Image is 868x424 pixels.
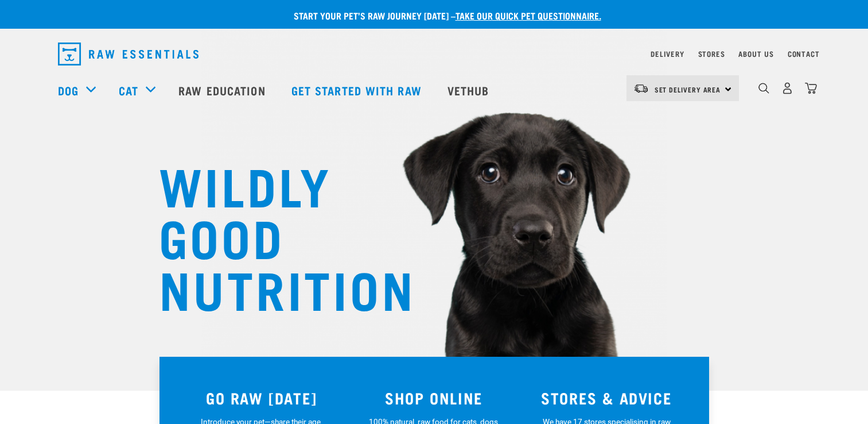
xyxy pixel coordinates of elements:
h3: GO RAW [DATE] [182,389,341,407]
a: take our quick pet questionnaire. [456,13,601,18]
img: user.png [781,82,793,94]
a: Get started with Raw [280,67,436,113]
a: Stores [698,52,725,56]
nav: dropdown navigation [49,38,820,70]
img: Raw Essentials Logo [58,43,198,65]
a: Contact [788,52,820,56]
a: About Us [738,52,773,56]
a: Delivery [651,52,684,56]
img: van-moving.png [633,83,649,94]
h1: WILDLY GOOD NUTRITION [159,158,388,313]
a: Cat [119,82,138,99]
h3: STORES & ADVICE [527,389,686,407]
a: Dog [58,82,79,99]
h3: SHOP ONLINE [355,389,513,407]
a: Vethub [436,67,504,113]
span: Set Delivery Area [655,87,721,91]
a: Raw Education [167,67,279,113]
img: home-icon@2x.png [805,82,817,94]
img: home-icon-1@2x.png [758,83,769,94]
